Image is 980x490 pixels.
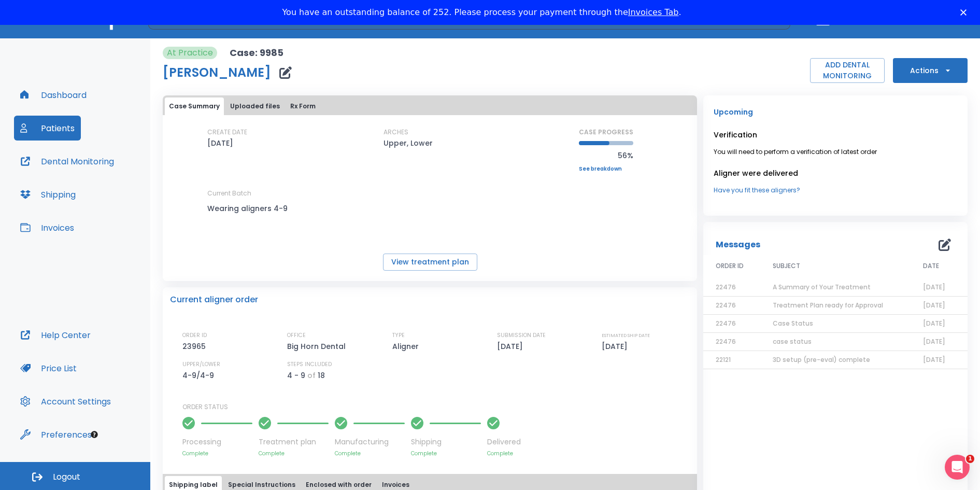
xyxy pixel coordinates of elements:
[384,128,408,137] p: ARCHES
[579,128,633,137] p: CASE PROGRESS
[773,261,800,271] span: SUBJECT
[14,182,82,207] button: Shipping
[282,7,681,18] div: You have an outstanding balance of 252. Please process your payment through the .
[628,7,679,17] a: Invoices Tab
[286,97,320,115] button: Rx Form
[411,437,481,447] p: Shipping
[714,106,957,118] p: Upcoming
[411,450,481,457] p: Complete
[923,301,945,310] span: [DATE]
[182,360,220,369] p: UPPER/LOWER
[966,455,974,463] span: 1
[923,355,945,364] span: [DATE]
[773,355,870,364] span: 3D setup (pre-eval) complete
[14,422,98,447] button: Preferences
[716,301,736,310] span: 22476
[602,340,631,353] p: [DATE]
[318,369,325,382] p: 18
[716,239,760,251] p: Messages
[714,186,957,195] a: Have you fit these aligners?
[230,47,283,59] p: Case: 9985
[335,437,405,447] p: Manufacturing
[14,389,117,414] button: Account Settings
[716,283,736,291] span: 22476
[207,128,247,137] p: CREATE DATE
[182,402,690,412] p: ORDER STATUS
[307,369,316,382] p: of
[259,450,329,457] p: Complete
[773,301,883,310] span: Treatment Plan ready for Approval
[259,437,329,447] p: Treatment plan
[287,369,305,382] p: 4 - 9
[716,319,736,328] span: 22476
[487,437,521,447] p: Delivered
[167,47,213,59] p: At Practice
[392,340,422,353] p: Aligner
[14,82,93,107] button: Dashboard
[714,167,957,179] p: Aligner were delivered
[14,323,97,347] button: Help Center
[226,97,284,115] button: Uploaded files
[53,471,80,483] span: Logout
[182,331,207,340] p: ORDER ID
[165,97,224,115] button: Case Summary
[497,331,546,340] p: SUBMISSION DATE
[773,337,812,346] span: case status
[182,369,218,382] p: 4-9/4-9
[487,450,521,457] p: Complete
[773,319,813,328] span: Case Status
[165,97,695,115] div: tabs
[773,283,871,291] span: A Summary of Your Treatment
[182,340,209,353] p: 23965
[207,202,301,215] p: Wearing aligners 4-9
[716,261,744,271] span: ORDER ID
[923,261,939,271] span: DATE
[14,116,81,141] button: Patients
[923,337,945,346] span: [DATE]
[170,293,258,306] p: Current aligner order
[602,331,650,340] p: ESTIMATED SHIP DATE
[392,331,405,340] p: TYPE
[945,455,970,480] iframe: Intercom live chat
[960,9,971,16] div: Close
[207,189,301,198] p: Current Batch
[182,437,252,447] p: Processing
[90,430,99,439] div: Tooltip anchor
[923,283,945,291] span: [DATE]
[163,66,271,79] h1: [PERSON_NAME]
[714,129,757,141] p: Verification
[714,147,957,157] p: You will need to perform a verification of latest order
[923,319,945,328] span: [DATE]
[716,337,736,346] span: 22476
[14,356,83,381] button: Price List
[335,450,405,457] p: Complete
[14,215,80,240] button: Invoices
[383,254,477,271] button: View treatment plan
[893,58,968,83] button: Actions
[182,450,252,457] p: Complete
[579,166,633,172] a: See breakdown
[14,149,120,174] button: Dental Monitoring
[716,355,731,364] span: 22121
[287,340,349,353] p: Big Horn Dental
[287,360,332,369] p: STEPS INCLUDED
[810,58,885,83] button: ADD DENTAL MONITORING
[579,149,633,162] p: 56%
[287,331,306,340] p: OFFICE
[497,340,527,353] p: [DATE]
[384,137,433,149] p: Upper, Lower
[207,137,233,149] p: [DATE]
